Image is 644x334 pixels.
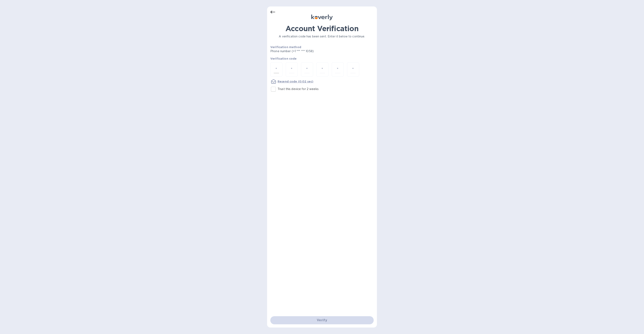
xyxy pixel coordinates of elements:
h1: Account Verification [270,24,374,33]
p: Phone number (+1 *** *** 1058) [270,49,345,53]
p: Trust this device for 2 weeks [278,87,319,91]
p: Verification code [270,57,374,61]
p: A verification code has been sent. Enter it below to continue. [270,34,374,39]
b: Verification method [270,45,301,49]
u: Resend code (0:02 sec) [278,80,313,83]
